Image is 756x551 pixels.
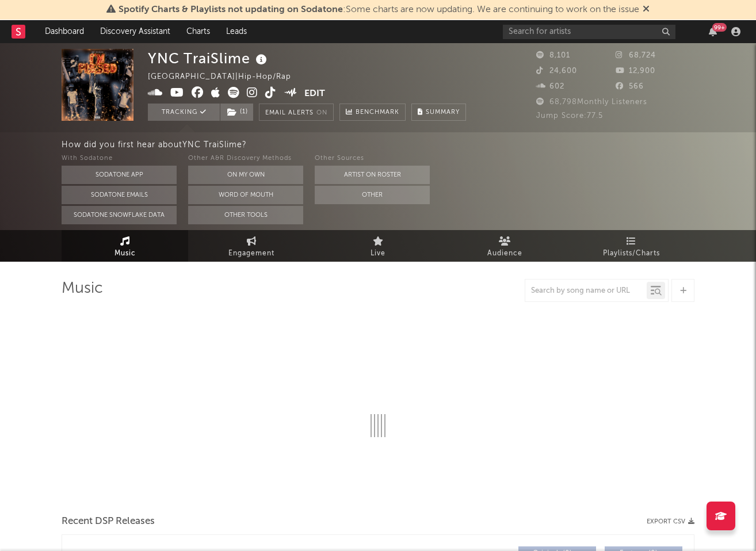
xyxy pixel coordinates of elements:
span: 24,600 [536,67,577,75]
a: Leads [218,20,255,43]
span: ( 1 ) [220,104,254,121]
div: How did you first hear about YNC TraiSlime ? [62,138,756,152]
span: Live [371,247,385,261]
button: Summary [411,104,466,121]
span: Audience [487,247,522,261]
span: 566 [616,83,644,90]
div: 99 + [712,23,727,32]
button: Sodatone App [62,166,177,184]
a: Benchmark [339,104,406,121]
button: Tracking [148,104,220,121]
a: Audience [441,230,568,262]
span: : Some charts are now updating. We are continuing to work on the issue [119,5,639,14]
div: YNC TraiSlime [148,49,270,68]
button: Sodatone Emails [62,186,177,204]
span: Benchmark [356,106,399,120]
span: Jump Score: 77.5 [536,112,603,120]
span: 68,724 [616,52,656,59]
div: Other A&R Discovery Methods [188,152,303,166]
button: Edit [304,87,325,101]
span: 68,798 Monthly Listeners [536,98,647,106]
div: [GEOGRAPHIC_DATA] | Hip-Hop/Rap [148,70,304,84]
button: Word Of Mouth [188,186,303,204]
button: Other Tools [188,206,303,224]
span: Summary [426,109,460,116]
a: Discovery Assistant [92,20,178,43]
input: Search by song name or URL [525,286,647,296]
span: Spotify Charts & Playlists not updating on Sodatone [119,5,343,14]
button: Email AlertsOn [259,104,334,121]
span: Engagement [228,247,274,261]
input: Search for artists [503,25,675,39]
span: 12,900 [616,67,655,75]
button: 99+ [709,27,717,36]
span: 8,101 [536,52,570,59]
span: Music [114,247,136,261]
a: Engagement [188,230,315,262]
a: Dashboard [37,20,92,43]
a: Charts [178,20,218,43]
a: Music [62,230,188,262]
button: Other [315,186,430,204]
div: With Sodatone [62,152,177,166]
button: Sodatone Snowflake Data [62,206,177,224]
em: On [316,110,327,116]
span: 602 [536,83,564,90]
button: Artist on Roster [315,166,430,184]
button: (1) [220,104,253,121]
span: Recent DSP Releases [62,515,155,529]
span: Dismiss [643,5,650,14]
a: Playlists/Charts [568,230,694,262]
a: Live [315,230,441,262]
span: Playlists/Charts [603,247,660,261]
div: Other Sources [315,152,430,166]
button: On My Own [188,166,303,184]
button: Export CSV [647,518,694,525]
